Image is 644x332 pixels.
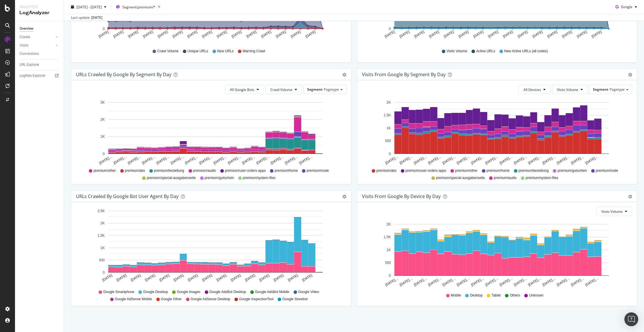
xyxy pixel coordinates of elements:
text: [DATE] [290,30,302,39]
text: 0 [103,152,105,156]
div: LogAnalyzer [20,10,59,16]
text: 1K [386,248,391,252]
span: premium/abo [376,168,397,173]
text: [DATE] [259,273,270,282]
div: Visits from Google By Segment By Day [362,72,446,77]
span: Tablet [491,293,501,298]
span: Google AdSense Mobile [115,297,152,302]
span: premium/special-ausgabenseite [436,176,485,180]
text: [DATE] [576,30,587,39]
text: [DATE] [187,30,198,39]
div: gear [342,73,346,77]
button: Segment:premium/* [114,2,163,12]
div: URL Explorer [20,62,39,68]
span: Unknown [529,293,543,298]
span: New Active URLs (all codes) [504,49,548,54]
div: Visits [20,42,28,49]
span: Segment [593,87,608,92]
text: [DATE] [244,273,256,282]
span: All Devices [523,87,541,92]
text: [DATE] [98,30,109,39]
text: [DATE] [144,273,156,282]
text: [DATE] [231,30,243,39]
svg: A chart. [76,207,344,287]
text: [DATE] [201,30,213,39]
text: [DATE] [487,30,499,39]
span: Visits Volume [601,209,623,214]
text: [DATE] [591,30,602,39]
text: [DATE] [246,30,257,39]
text: [DATE] [399,30,410,39]
button: All Devices [519,85,551,94]
text: [DATE] [502,30,514,39]
span: premium/system-files [243,176,275,180]
div: A chart. [76,99,344,166]
span: premium/node [596,168,618,173]
span: premium/node [307,168,329,173]
div: gear [342,195,346,199]
span: Visits Volume [446,49,467,54]
text: [DATE] [159,273,170,282]
div: URLs Crawled by Google By Segment By Day [76,72,171,77]
text: [DATE] [384,30,395,39]
text: 500 [385,261,390,265]
text: [DATE] [287,273,299,282]
span: Google AdSense Desktop [191,297,230,302]
text: 2.5K [97,209,105,213]
text: [DATE] [547,30,558,39]
div: [DATE] [91,15,102,20]
a: Logfiles Explorer [20,73,60,79]
div: Crawls [20,34,30,40]
text: [DATE] [230,273,242,282]
button: Visits Volume [552,85,588,94]
text: 0 [103,27,105,31]
text: [DATE] [305,30,316,39]
text: 1.5K [97,234,105,238]
span: premium/bestellung [519,168,549,173]
a: Crawls [20,34,54,40]
div: Visits From Google By Device By Day [362,193,441,199]
a: Overview [20,26,60,32]
div: Open Intercom Messenger [624,312,638,326]
span: Google Desktop [143,290,168,294]
svg: A chart. [362,221,630,288]
text: [DATE] [216,30,228,39]
text: 2K [386,100,391,105]
text: 1.5K [384,113,391,117]
text: 0 [389,274,391,278]
span: Segment [307,87,322,92]
text: [DATE] [102,273,113,282]
text: [DATE] [142,30,154,39]
span: Visits Volume [557,87,578,92]
div: gear [628,73,632,77]
text: [DATE] [458,30,469,39]
text: [DATE] [517,30,528,39]
span: premium/home [275,168,298,173]
div: gear [628,195,632,199]
span: premium/system-files [525,176,558,180]
span: premium/home [487,168,510,173]
button: [DATE] - [DATE] [69,2,109,12]
div: Conversions [20,51,39,57]
text: [DATE] [116,273,127,282]
div: Analytics [20,5,59,10]
text: [DATE] [172,30,183,39]
text: 0 [103,271,105,275]
svg: A chart. [362,99,630,166]
text: [DATE] [201,273,213,282]
span: Pagetype [610,87,625,92]
span: Crawl Volume [157,49,179,54]
text: [DATE] [187,273,199,282]
div: Logfiles Explorer [20,73,45,79]
span: Unique URLs [187,49,208,54]
span: Google [621,4,632,9]
span: Google InspectionTool [239,297,273,302]
text: [DATE] [275,30,287,39]
span: Others [510,293,520,298]
span: premium/audio [494,176,517,180]
text: 500 [99,258,105,262]
span: Active URLs [476,49,495,54]
text: [DATE] [428,30,440,39]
